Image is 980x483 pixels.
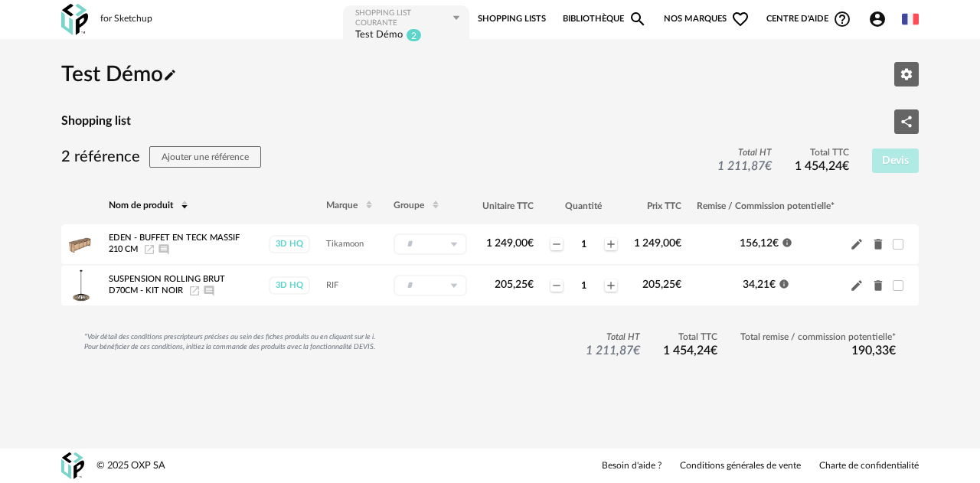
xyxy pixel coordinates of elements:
[850,279,864,292] span: Pencil icon
[586,344,640,357] span: 1 211,87
[871,279,885,292] span: Delete icon
[495,279,534,290] span: 205,25
[550,279,563,292] span: Minus icon
[269,235,310,253] div: 3D HQ
[406,28,422,42] sup: 2
[766,10,851,28] span: Centre d'aideHelp Circle Outline icon
[633,344,640,357] span: €
[782,237,792,247] span: Information icon
[268,235,311,253] a: 3D HQ
[710,344,717,357] span: €
[61,113,131,129] h4: Shopping list
[163,64,177,85] span: Pencil icon
[889,344,896,357] span: €
[96,459,165,472] div: © 2025 OXP SA
[872,148,920,173] button: Devis
[819,460,919,472] a: Charte de confidentialité
[833,10,851,28] span: Help Circle Outline icon
[663,331,717,344] span: Total TTC
[564,279,603,292] div: 1
[143,245,155,253] a: Launch icon
[564,238,603,250] div: 1
[717,160,772,172] span: 1 211,87
[894,109,919,134] button: Share Variant icon
[743,279,776,290] span: 34,21
[65,269,97,302] img: Product pack shot
[664,4,750,34] span: Nos marques
[605,238,617,250] span: Plus icon
[162,152,249,162] span: Ajouter une référence
[680,460,801,472] a: Conditions générales de vente
[629,10,647,28] span: Magnify icon
[394,201,424,210] span: Groupe
[868,10,893,28] span: Account Circle icon
[61,60,177,88] h2: Test Démo
[355,28,403,43] div: Test Démo
[586,331,640,344] span: Total HT
[850,237,864,251] span: Pencil icon
[675,279,681,290] span: €
[65,228,97,260] img: Product pack shot
[795,147,849,159] span: Total TTC
[550,238,563,250] span: Minus icon
[61,146,261,168] h3: 2 référence
[779,278,789,289] span: Information icon
[203,286,215,295] span: Ajouter un commentaire
[158,245,170,253] span: Ajouter un commentaire
[871,237,885,251] span: Delete icon
[109,201,173,210] span: Nom de produit
[902,11,919,28] img: fr
[675,238,681,249] span: €
[882,155,909,166] span: Devis
[109,233,240,253] span: Eden - Buffet en teck massif 210 cm
[842,160,849,172] span: €
[109,275,225,295] span: Suspension ROLLING BRUT D70cm - Kit noir
[478,4,546,34] a: Shopping Lists
[740,331,896,344] span: Total remise / commission potentielle*
[769,279,776,290] span: €
[765,160,772,172] span: €
[528,238,534,249] span: €
[149,146,261,168] button: Ajouter une référence
[188,286,201,295] a: Launch icon
[605,279,617,292] span: Plus icon
[61,452,84,479] img: OXP
[868,10,887,28] span: Account Circle icon
[100,13,152,25] div: for Sketchup
[642,279,681,290] span: 205,25
[355,8,451,28] div: Shopping List courante
[689,188,842,224] th: Remise / Commission potentielle*
[731,10,750,28] span: Heart Outline icon
[475,188,541,224] th: Unitaire TTC
[326,201,358,210] span: Marque
[486,238,534,249] span: 1 249,00
[84,332,375,351] div: *Voir détail des conditions prescripteurs précises au sein des fiches produits ou en cliquant sur...
[795,160,849,172] span: 1 454,24
[541,188,626,224] th: Quantité
[851,344,896,357] span: 190,33
[326,281,338,289] span: RIF
[528,279,534,290] span: €
[894,62,919,86] button: Editer les paramètres
[602,460,661,472] a: Besoin d'aide ?
[900,68,913,79] span: Editer les paramètres
[563,4,647,34] a: BibliothèqueMagnify icon
[61,4,88,35] img: OXP
[268,276,311,294] a: 3D HQ
[269,276,310,294] div: 3D HQ
[717,147,772,159] span: Total HT
[326,240,364,248] span: Tikamoon
[394,233,467,255] div: Sélectionner un groupe
[634,238,681,249] span: 1 249,00
[900,116,913,126] span: Share Variant icon
[394,275,467,296] div: Sélectionner un groupe
[663,344,717,357] span: 1 454,24
[773,238,779,249] span: €
[626,188,689,224] th: Prix TTC
[740,238,779,249] span: 156,12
